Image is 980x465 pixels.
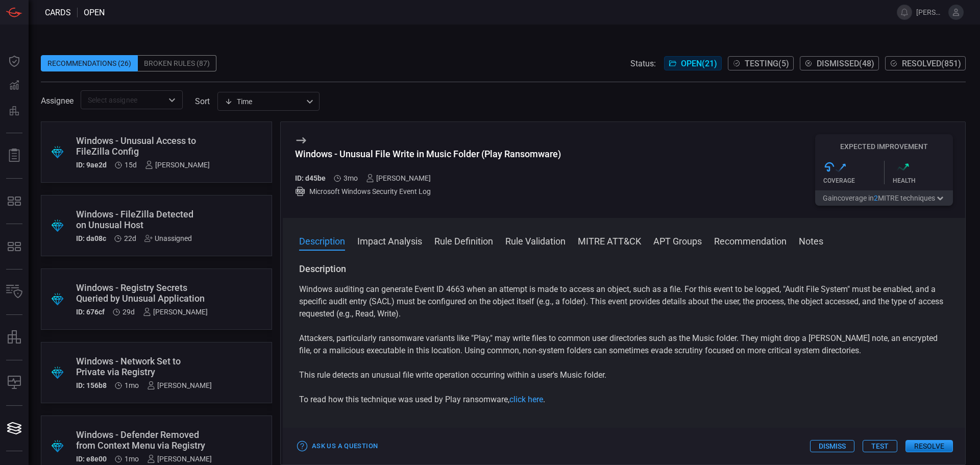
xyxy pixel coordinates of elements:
[84,8,105,17] span: open
[2,98,27,123] button: Preventions
[893,177,953,184] div: Health
[799,234,823,247] button: Notes
[165,93,179,107] button: Open
[76,429,212,451] div: Windows - Defender Removed from Context Menu via Registry
[125,381,139,389] span: Aug 26, 2025 3:34 AM
[76,308,105,316] h5: ID: 676cf
[2,189,27,213] button: MITRE - Exposures
[295,186,561,197] div: Microsoft Windows Security Event Log
[800,56,879,70] button: Dismissed(48)
[299,332,949,357] p: Attackers, particularly ransomware variants like "Play," may write files to common user directori...
[2,416,27,440] button: Cards
[714,234,787,247] button: Recommendation
[122,308,135,316] span: Sep 07, 2025 7:11 AM
[728,56,794,70] button: Testing(5)
[76,356,212,377] div: Windows - Network Set to Private via Registry
[2,49,27,74] button: Dashboard
[815,190,953,206] button: Gaincoverage in2MITRE techniques
[76,381,107,389] h5: ID: 156b8
[76,234,106,242] h5: ID: da08c
[815,142,953,151] h5: Expected Improvement
[299,283,949,320] p: Windows auditing can generate Event ID 4663 when an attempt is made to access an object, such as ...
[810,440,854,452] button: Dismiss
[195,96,210,106] label: sort
[745,59,789,68] span: Testing ( 5 )
[138,55,216,71] div: Broken Rules (87)
[147,455,212,463] div: [PERSON_NAME]
[295,438,380,454] button: Ask Us a Question
[2,143,27,168] button: Reports
[76,135,210,157] div: Windows - Unusual Access to FileZilla Config
[41,96,73,106] span: Assignee
[125,161,137,169] span: Sep 21, 2025 2:06 AM
[299,234,345,247] button: Description
[681,59,717,68] span: Open ( 21 )
[578,234,641,247] button: MITRE ATT&CK
[630,59,656,68] span: Status:
[76,161,107,169] h5: ID: 9ae2d
[124,234,136,242] span: Sep 14, 2025 5:16 AM
[84,93,163,106] input: Select assignee
[225,96,303,107] div: Time
[357,234,422,247] button: Impact Analysis
[2,234,27,259] button: MITRE - Detection Posture
[295,149,561,159] div: Windows - Unusual File Write in Music Folder (Play Ransomware)
[143,308,208,316] div: [PERSON_NAME]
[863,440,897,452] button: Test
[299,394,949,406] p: To read how this technique was used by Play ransomware, .
[144,234,192,242] div: Unassigned
[299,263,949,275] h3: Description
[823,177,884,184] div: Coverage
[76,282,208,304] div: Windows - Registry Secrets Queried by Unusual Application
[2,74,27,98] button: Detections
[125,455,139,463] span: Aug 26, 2025 3:34 AM
[905,440,953,452] button: Resolve
[902,59,961,68] span: Resolved ( 851 )
[45,8,71,17] span: Cards
[295,174,326,182] h5: ID: d45be
[664,56,722,70] button: Open(21)
[916,8,944,16] span: [PERSON_NAME].[PERSON_NAME]
[885,56,966,70] button: Resolved(851)
[299,369,949,381] p: This rule detects an unusual file write operation occurring within a user's Music folder.
[2,325,27,350] button: assets
[147,381,212,389] div: [PERSON_NAME]
[41,55,138,71] div: Recommendations (26)
[434,234,493,247] button: Rule Definition
[653,234,702,247] button: APT Groups
[509,395,543,404] a: click here
[366,174,431,182] div: [PERSON_NAME]
[817,59,874,68] span: Dismissed ( 48 )
[874,194,878,202] span: 2
[2,371,27,395] button: Compliance Monitoring
[505,234,566,247] button: Rule Validation
[2,280,27,304] button: Inventory
[145,161,210,169] div: [PERSON_NAME]
[76,209,198,230] div: Windows - FileZilla Detected on Unusual Host
[76,455,107,463] h5: ID: e8e00
[344,174,358,182] span: Jul 13, 2025 4:56 AM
